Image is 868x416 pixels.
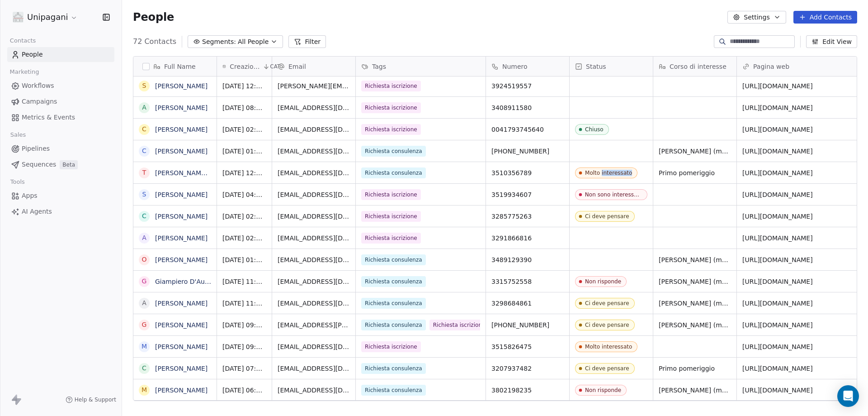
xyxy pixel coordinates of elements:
[491,386,532,395] span: 3802198235
[837,385,859,407] div: Open Intercom Messenger
[361,233,421,244] span: Richiesta iscrizione
[659,364,715,373] span: Primo pomeriggio
[742,320,813,330] span: [URL][DOMAIN_NAME]
[742,386,813,395] span: [URL][DOMAIN_NAME]
[22,144,50,153] span: Pipelines
[361,254,426,265] span: Richiesta consulenza
[585,191,642,198] div: Non sono interessato
[742,255,813,264] span: [URL][DOMAIN_NAME]
[585,344,632,350] div: Molto interessato
[22,207,52,216] span: AI Agents
[278,234,350,243] span: [EMAIL_ADDRESS][DOMAIN_NAME]
[75,396,116,403] span: Help & Support
[222,299,266,308] span: [DATE] 11:54 PM
[155,387,208,394] a: [PERSON_NAME]
[659,386,731,395] span: [PERSON_NAME] (massimo 18:30)
[356,57,486,76] div: Tags
[22,50,43,59] span: People
[22,160,56,169] span: Sequences
[6,65,43,79] span: Marketing
[142,190,146,199] div: S
[742,190,813,199] span: [URL][DOMAIN_NAME]
[22,191,38,201] span: Apps
[659,147,731,156] span: [PERSON_NAME] (massimo 18:30)
[361,341,421,352] span: Richiesta iscrizione
[7,47,114,62] a: People
[22,97,57,106] span: Campaigns
[585,387,621,393] div: Non risponde
[222,277,266,286] span: [DATE] 11:31 PM
[742,125,813,134] span: [URL][DOMAIN_NAME]
[7,110,114,125] a: Metrics & Events
[155,169,241,177] a: [PERSON_NAME] di genova
[27,11,68,23] span: Unipagani
[491,299,532,308] span: 3298684861
[361,385,426,396] span: Richiesta consulenza
[222,103,266,112] span: [DATE] 08:16 PM
[793,11,857,24] button: Add Contacts
[670,62,726,71] span: Corso di interesse
[585,278,621,285] div: Non risponde
[653,57,736,76] div: Corso di interesse
[278,364,350,373] span: [EMAIL_ADDRESS][DOMAIN_NAME]
[142,385,147,395] div: M
[585,365,629,372] div: Ci deve pensare
[570,57,653,76] div: Status
[222,364,266,373] span: [DATE] 07:37 PM
[429,320,489,330] span: Richiesta iscrizione
[230,62,261,71] span: Creazione contatto
[278,168,350,177] span: [EMAIL_ADDRESS][DOMAIN_NAME]
[361,81,421,91] span: Richiesta iscrizione
[491,212,532,221] span: 3285775263
[222,386,266,395] span: [DATE] 06:25 PM
[6,34,40,48] span: Contacts
[742,212,813,221] span: [URL][DOMAIN_NAME]
[133,36,176,47] span: 72 Contacts
[585,126,604,133] div: Chiuso
[272,57,355,76] div: Email
[222,234,266,243] span: [DATE] 02:28 PM
[742,234,813,243] span: [URL][DOMAIN_NAME]
[659,299,731,308] span: [PERSON_NAME] (massimo 18:30)
[222,320,266,330] span: [DATE] 09:32 AM
[155,256,208,263] a: [PERSON_NAME]
[155,104,208,111] a: [PERSON_NAME]
[7,94,114,109] a: Campaigns
[155,191,208,198] a: [PERSON_NAME]
[142,363,146,373] div: C
[586,62,606,71] span: Status
[742,342,813,351] span: [URL][DOMAIN_NAME]
[278,147,350,156] span: [EMAIL_ADDRESS][DOMAIN_NAME]
[133,57,217,76] div: Full Name
[278,81,350,91] span: [PERSON_NAME][EMAIL_ADDRESS][DOMAIN_NAME]
[202,37,236,47] span: Segments:
[361,320,426,330] span: Richiesta consulenza
[361,276,426,287] span: Richiesta consulenza
[155,234,208,242] a: [PERSON_NAME]
[742,147,813,156] span: [URL][DOMAIN_NAME]
[502,62,528,71] span: Numero
[491,147,549,156] span: [PHONE_NUMBER]
[659,168,715,177] span: Primo pomeriggio
[659,277,731,286] span: [PERSON_NAME] (massimo 18:30)
[13,12,24,23] img: logo%20unipagani.png
[155,213,208,220] a: [PERSON_NAME]
[133,77,217,401] div: grid
[278,342,350,351] span: [EMAIL_ADDRESS][DOMAIN_NAME]
[361,363,426,374] span: Richiesta consulenza
[222,212,266,221] span: [DATE] 02:35 PM
[7,157,114,172] a: SequencesBeta
[278,386,350,395] span: [EMAIL_ADDRESS][DOMAIN_NAME]
[142,233,146,243] div: A
[155,82,208,90] a: [PERSON_NAME]
[142,103,146,112] div: A
[278,190,350,199] span: [EMAIL_ADDRESS][DOMAIN_NAME]
[142,146,146,156] div: C
[278,277,350,286] span: [EMAIL_ADDRESS][DOMAIN_NAME]
[491,320,549,330] span: [PHONE_NUMBER]
[217,57,272,76] div: Creazione contattoCAT
[22,113,75,122] span: Metrics & Events
[133,10,174,24] span: People
[6,128,30,142] span: Sales
[222,147,266,156] span: [DATE] 01:14 PM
